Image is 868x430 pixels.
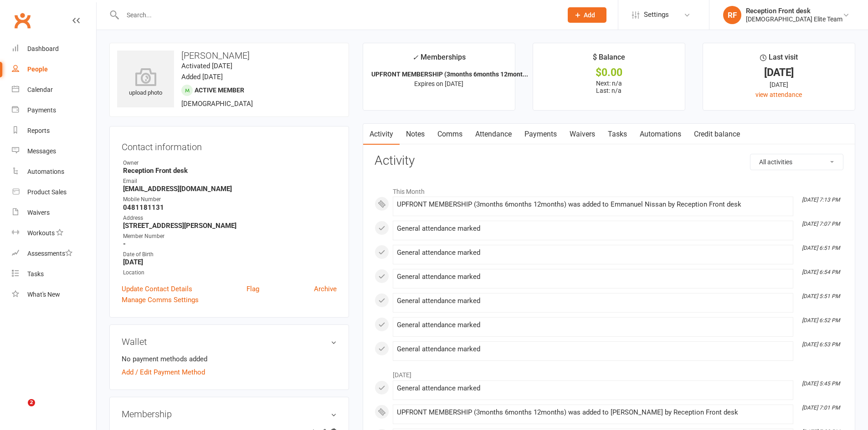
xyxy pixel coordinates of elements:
div: General attendance marked [397,384,789,392]
i: [DATE] 6:52 PM [802,317,840,324]
div: [DEMOGRAPHIC_DATA] Elite Team [746,15,842,23]
div: Automations [27,168,64,175]
a: Activity [363,124,400,145]
a: People [12,59,96,80]
div: Product Sales [27,188,67,196]
a: Flag [247,283,259,294]
div: Waivers [27,209,50,216]
a: Assessments [12,243,96,264]
div: Payments [27,106,56,114]
i: [DATE] 7:01 PM [802,405,840,411]
strong: 0481181131 [123,203,337,212]
div: General attendance marked [397,273,789,281]
i: [DATE] 6:54 PM [802,269,840,275]
span: Settings [644,5,669,25]
div: General attendance marked [397,321,789,329]
div: Location [123,268,337,277]
div: Address [123,214,337,223]
div: What's New [27,291,60,298]
span: Active member [195,86,244,94]
h3: Wallet [122,337,337,347]
p: Next: n/a Last: n/a [541,80,677,94]
div: General attendance marked [397,297,789,305]
div: Member Number [123,232,337,241]
a: Product Sales [12,182,96,202]
a: Notes [400,124,431,145]
a: What's New [12,284,96,305]
div: Dashboard [27,45,59,52]
div: [DATE] [711,68,847,77]
div: Reception Front desk [746,7,842,15]
time: Activated [DATE] [181,62,232,70]
time: Added [DATE] [181,73,223,81]
a: Automations [633,124,688,145]
h3: Activity [375,154,843,168]
span: Expires on [DATE] [414,80,463,87]
a: Tasks [12,264,96,284]
div: $0.00 [541,68,677,77]
div: RF [723,6,741,24]
li: [DATE] [375,365,843,380]
a: Manage Comms Settings [122,294,199,305]
a: Clubworx [11,9,34,32]
div: Calendar [27,86,53,93]
div: General attendance marked [397,225,789,233]
span: 2 [28,399,35,406]
div: upload photo [117,68,174,98]
div: General attendance marked [397,345,789,353]
div: Tasks [27,270,44,278]
div: General attendance marked [397,249,789,257]
div: Assessments [27,250,72,257]
i: [DATE] 6:51 PM [802,245,840,251]
h3: Membership [122,409,337,419]
a: Attendance [469,124,518,145]
a: Waivers [12,202,96,223]
a: Comms [431,124,469,145]
i: [DATE] 5:45 PM [802,380,840,387]
strong: Reception Front desk [123,167,337,175]
li: This Month [375,182,843,197]
a: view attendance [755,91,802,98]
div: UPFRONT MEMBERSHIP (3months 6months 12months) was added to Emmanuel Nissan by Reception Front desk [397,201,789,208]
div: Date of Birth [123,250,337,259]
a: Automations [12,162,96,182]
strong: [DATE] [123,258,337,266]
span: Add [584,11,595,19]
input: Search... [120,9,556,21]
div: UPFRONT MEMBERSHIP (3months 6months 12months) was added to [PERSON_NAME] by Reception Front desk [397,409,789,416]
span: [DEMOGRAPHIC_DATA] [181,100,253,108]
div: Last visit [760,51,798,68]
a: Payments [12,100,96,121]
a: Credit balance [688,124,746,145]
a: Workouts [12,223,96,243]
div: Workouts [27,229,55,237]
a: Reports [12,121,96,141]
div: $ Balance [593,51,625,68]
strong: - [123,240,337,248]
div: Mobile Number [123,195,337,204]
h3: [PERSON_NAME] [117,51,341,61]
a: Waivers [563,124,601,145]
div: People [27,66,48,73]
i: [DATE] 5:51 PM [802,293,840,299]
div: Owner [123,159,337,167]
div: Messages [27,147,56,155]
a: Add / Edit Payment Method [122,367,205,378]
h3: Contact information [122,138,337,152]
i: [DATE] 7:07 PM [802,221,840,227]
i: [DATE] 7:13 PM [802,197,840,203]
div: Memberships [412,51,466,68]
a: Tasks [601,124,633,145]
li: No payment methods added [122,354,337,364]
a: Payments [518,124,563,145]
strong: [EMAIL_ADDRESS][DOMAIN_NAME] [123,185,337,193]
i: ✓ [412,53,418,62]
a: Update Contact Details [122,283,192,294]
iframe: Intercom live chat [9,399,31,421]
strong: [STREET_ADDRESS][PERSON_NAME] [123,222,337,230]
a: Archive [314,283,337,294]
button: Add [568,7,606,23]
div: Reports [27,127,50,134]
a: Calendar [12,80,96,100]
a: Messages [12,141,96,162]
